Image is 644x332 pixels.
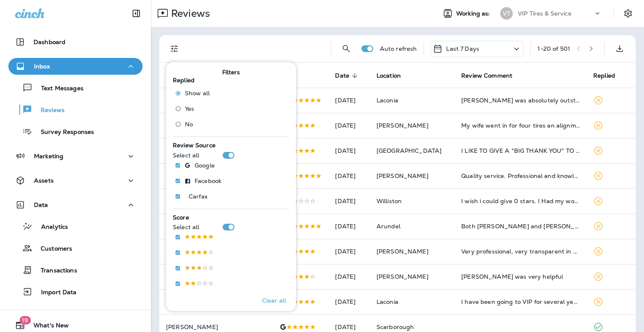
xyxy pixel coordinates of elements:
[377,197,402,205] span: Williston
[593,72,615,79] span: Replied
[25,322,69,332] span: What's New
[335,72,349,79] span: Date
[125,5,148,22] button: Collapse Sidebar
[8,123,143,140] button: Survey Responses
[8,261,143,279] button: Transactions
[461,222,580,230] div: Both Kim and Darin were very courteous and helpful. An excellent experience.
[166,40,183,57] button: Filters
[377,222,400,230] span: Arundel
[173,152,199,159] p: Select all
[8,239,143,257] button: Customers
[189,193,208,200] p: Carfax
[518,10,571,17] p: VIP Tires & Service
[173,76,195,84] span: Replied
[377,248,428,255] span: [PERSON_NAME]
[377,273,428,280] span: [PERSON_NAME]
[446,45,479,52] p: Last 7 Days
[593,72,626,79] span: Replied
[338,40,355,57] button: Search Reviews
[328,113,369,138] td: [DATE]
[461,96,580,105] div: Fritz was absolutely outstanding with his knowledge, commitment to his customers, personable, and...
[377,147,441,154] span: [GEOGRAPHIC_DATA]
[34,201,48,208] p: Data
[8,283,143,301] button: Import Data
[185,90,210,97] span: Show all
[8,196,143,213] button: Data
[328,264,369,289] td: [DATE]
[461,172,580,180] div: Quality service. Professional and knowledgeable technicians. Appointment process is painless. Vet...
[195,162,215,169] p: Google
[173,224,199,230] p: Select all
[262,297,286,304] p: Clear all
[461,72,512,79] span: Review Comment
[185,105,194,112] span: Yes
[461,72,523,79] span: Review Comment
[377,72,412,79] span: Location
[8,101,143,118] button: Reviews
[32,107,65,115] p: Reviews
[259,290,289,311] button: Clear all
[461,197,580,205] div: I wish i could give 0 stars. I Had my work van worked on. I Had an appointment for 1pm.when I Sho...
[611,40,628,57] button: Export as CSV
[328,239,369,264] td: [DATE]
[328,138,369,163] td: [DATE]
[222,69,240,76] span: Filters
[328,163,369,188] td: [DATE]
[34,153,63,159] p: Marketing
[34,177,54,184] p: Assets
[377,172,428,180] span: [PERSON_NAME]
[377,97,398,104] span: Laconia
[377,298,398,306] span: Laconia
[461,272,580,281] div: Nick was very helpful
[377,122,428,129] span: [PERSON_NAME]
[8,79,143,97] button: Text Messages
[456,10,492,17] span: Working as:
[19,316,31,324] span: 19
[538,45,570,52] div: 1 - 20 of 501
[32,128,94,136] p: Survey Responses
[33,223,68,231] p: Analytics
[185,121,193,128] span: No
[168,7,210,20] p: Reviews
[335,72,360,79] span: Date
[328,289,369,314] td: [DATE]
[461,298,580,306] div: I have been going to VIP for several years. I have never had anything but fair pricing and honest...
[621,6,636,21] button: Settings
[33,85,83,93] p: Text Messages
[328,214,369,239] td: [DATE]
[500,7,513,20] div: VT
[380,45,417,52] p: Auto refresh
[377,323,414,331] span: Scarborough
[34,39,65,45] p: Dashboard
[166,324,266,330] p: [PERSON_NAME]
[328,88,369,113] td: [DATE]
[195,178,221,184] p: Facebook
[461,146,580,155] div: I LIKE TO GIVE A "BIG THANK YOU" TO THE STAFF THAT TOOK CARE OF MY VEHICLE. ALL OF THE CONCERNS I...
[461,121,580,130] div: My wife went in for four tires an alignment and an oil change on her rogue and was greeted immedi...
[32,245,72,253] p: Customers
[32,267,77,275] p: Transactions
[328,188,369,214] td: [DATE]
[8,34,143,50] button: Dashboard
[461,247,580,256] div: Very professional, very transparent in pricing when talking to me. Did a great job with me 4 tire...
[34,63,50,70] p: Inbox
[33,289,77,297] p: Import Data
[166,57,296,311] div: Filters
[8,58,143,75] button: Inbox
[173,141,216,149] span: Review Source
[8,217,143,235] button: Analytics
[8,172,143,189] button: Assets
[377,72,401,79] span: Location
[173,214,189,221] span: Score
[8,148,143,165] button: Marketing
